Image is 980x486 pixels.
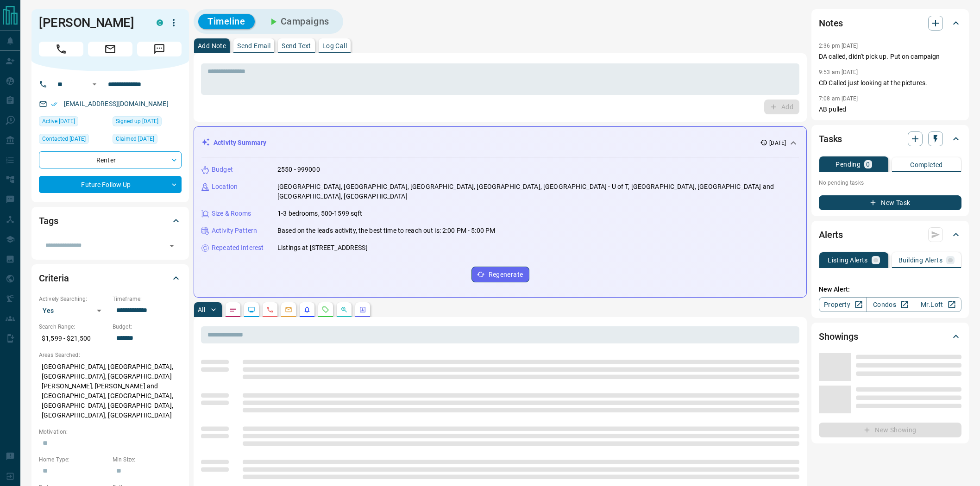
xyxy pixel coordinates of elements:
p: Listing Alerts [828,257,868,263]
p: [DATE] [769,139,786,147]
h2: Alerts [819,227,843,242]
p: Motivation: [39,428,182,436]
p: 2:36 pm [DATE] [819,43,858,49]
p: 2550 - 999000 [277,165,320,174]
p: Listings at [STREET_ADDRESS] [277,243,368,253]
p: CD Called just looking at the pictures. [819,78,961,88]
p: [GEOGRAPHIC_DATA], [GEOGRAPHIC_DATA], [GEOGRAPHIC_DATA], [GEOGRAPHIC_DATA], [GEOGRAPHIC_DATA] - U... [277,182,799,201]
span: Contacted [DATE] [42,134,86,143]
div: Tue Aug 12 2025 [39,134,108,147]
p: Timeframe: [113,295,182,303]
p: Repeated Interest [212,243,264,253]
p: Activity Pattern [212,226,257,236]
p: All [198,306,205,313]
p: 7:08 am [DATE] [819,95,858,102]
p: [GEOGRAPHIC_DATA], [GEOGRAPHIC_DATA], [GEOGRAPHIC_DATA], [GEOGRAPHIC_DATA][PERSON_NAME], [PERSON_... [39,359,182,423]
div: Alerts [819,224,961,246]
span: Claimed [DATE] [116,134,154,143]
svg: Emails [285,306,292,313]
p: 9:53 am [DATE] [819,69,858,75]
span: Signed up [DATE] [116,117,158,126]
h2: Tasks [819,131,842,146]
p: Log Call [322,43,347,49]
p: $1,599 - $21,500 [39,331,108,346]
h1: [PERSON_NAME] [39,15,143,30]
div: Tags [39,210,182,232]
a: Mr.Loft [914,297,961,312]
button: Open [89,79,100,90]
p: No pending tasks [819,176,961,190]
button: Campaigns [258,14,339,29]
button: New Task [819,195,961,210]
p: 1-3 bedrooms, 500-1599 sqft [277,209,363,218]
p: Based on the lead's activity, the best time to reach out is: 2:00 PM - 5:00 PM [277,226,495,236]
svg: Lead Browsing Activity [248,306,255,313]
p: Actively Searching: [39,295,108,303]
button: Open [165,239,178,252]
button: Timeline [198,14,255,29]
h2: Notes [819,16,843,31]
p: Home Type: [39,455,108,464]
svg: Requests [322,306,329,313]
p: Search Range: [39,323,108,331]
span: Email [88,42,132,56]
p: Send Text [282,43,311,49]
p: DA called, didn't pick up. Put on campaign [819,52,961,62]
span: Call [39,42,83,56]
p: Building Alerts [898,257,942,263]
div: Showings [819,325,961,348]
p: Add Note [198,43,226,49]
div: Notes [819,12,961,34]
span: Message [137,42,182,56]
div: Future Follow Up [39,176,182,193]
span: Active [DATE] [42,117,75,126]
div: Mon Aug 11 2025 [39,116,108,129]
a: Property [819,297,867,312]
div: Tasks [819,128,961,150]
div: Activity Summary[DATE] [201,134,799,151]
p: Budget [212,165,233,174]
div: Criteria [39,267,182,289]
h2: Tags [39,213,58,228]
p: New Alert: [819,285,961,294]
div: Yes [39,303,108,318]
p: Areas Searched: [39,351,182,359]
p: 0 [866,161,870,168]
svg: Opportunities [340,306,348,313]
p: Send Email [237,43,270,49]
p: Min Size: [113,455,182,464]
p: Size & Rooms [212,209,251,218]
div: Sun Apr 06 2025 [113,116,182,129]
p: Pending [836,161,861,168]
p: Budget: [113,323,182,331]
svg: Notes [229,306,237,313]
div: Mon Apr 07 2025 [113,134,182,147]
svg: Calls [266,306,274,313]
svg: Agent Actions [359,306,366,313]
div: condos.ca [157,19,163,26]
svg: Email Verified [51,101,57,107]
a: [EMAIL_ADDRESS][DOMAIN_NAME] [64,100,169,107]
p: Completed [910,162,943,168]
button: Regenerate [471,267,529,282]
p: Location [212,182,238,192]
h2: Showings [819,329,858,344]
p: Activity Summary [214,138,266,148]
a: Condos [866,297,914,312]
div: Renter [39,151,182,168]
h2: Criteria [39,271,69,286]
p: AB pulled [819,105,961,114]
svg: Listing Alerts [303,306,311,313]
